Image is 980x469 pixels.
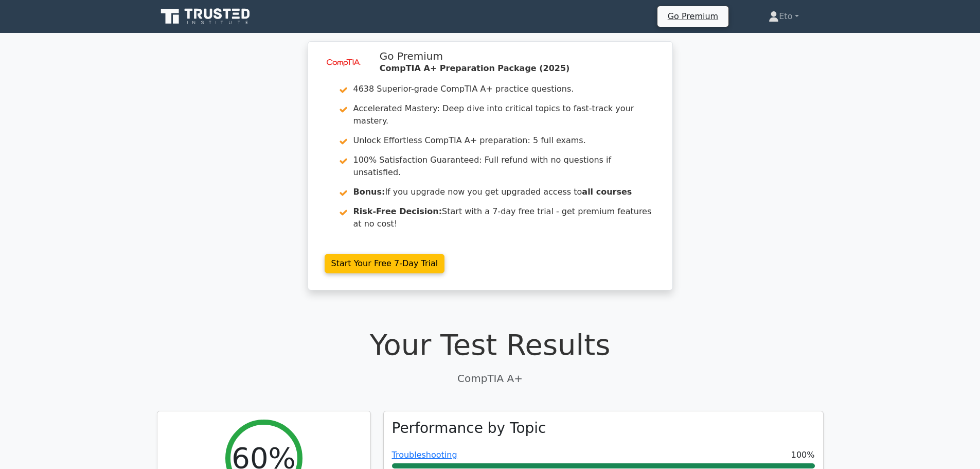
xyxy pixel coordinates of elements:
h1: Your Test Results [157,327,824,362]
a: Eto [744,6,823,27]
a: Start Your Free 7-Day Trial [325,254,445,273]
p: CompTIA A+ [157,371,824,386]
a: Go Premium [662,9,724,23]
span: 100% [791,449,815,461]
h3: Performance by Topic [392,420,546,437]
a: Troubleshooting [392,450,457,460]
